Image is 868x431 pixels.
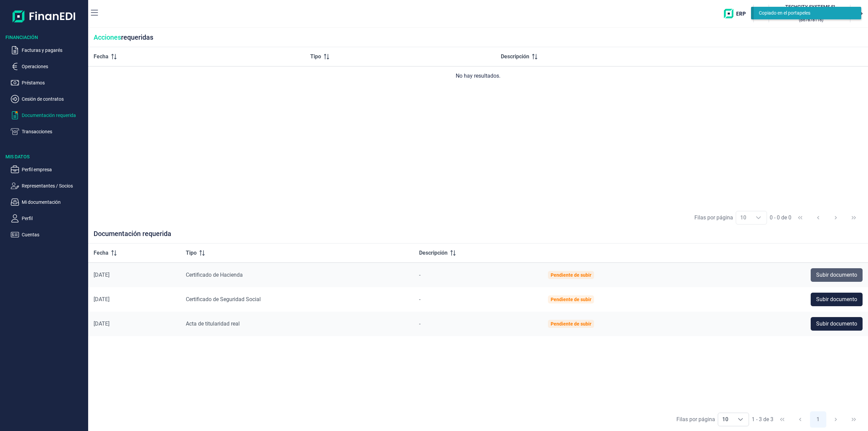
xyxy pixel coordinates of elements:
h3: TECHCITY SYSTEMS SL [785,3,836,10]
button: Perfil [11,214,85,222]
button: Operaciones [11,62,85,71]
button: Cesión de contratos [11,95,85,103]
button: Facturas y pagarés [11,46,85,54]
button: Last Page [846,210,862,226]
button: Perfil empresa [11,165,85,174]
img: erp [724,9,751,18]
span: - [419,272,420,278]
button: Transacciones [11,128,85,136]
p: Operaciones [22,62,85,71]
p: Mi documentación [22,198,85,206]
button: Next Page [828,411,844,428]
div: Choose [750,211,767,224]
button: Documentación requerida [11,111,85,119]
div: [DATE] [94,296,175,303]
button: Previous Page [810,210,826,226]
div: Documentación requerida [88,230,868,243]
p: Perfil [22,214,85,222]
span: Certificado de Seguridad Social [186,296,261,302]
button: Previous Page [792,411,808,428]
button: Last Page [846,411,862,428]
img: Logo de aplicación [13,5,76,27]
div: requeridas [88,28,868,47]
div: Filas por página [694,214,733,222]
span: 0 - 0 de 0 [770,215,791,220]
p: Transacciones [22,128,85,136]
span: Subir documento [816,271,857,279]
span: Descripción [501,53,529,61]
span: 1 - 3 de 3 [752,417,773,422]
span: 10 [718,413,732,426]
span: Subir documento [816,320,857,328]
button: First Page [792,210,808,226]
div: Choose [732,413,749,426]
button: Cuentas [11,231,85,239]
p: Documentación requerida [22,111,85,119]
span: Subir documento [816,295,857,303]
p: Perfil empresa [22,165,85,174]
button: Subir documento [811,293,863,306]
span: Certificado de Hacienda [186,272,243,278]
span: Tipo [186,249,197,257]
button: Representantes / Socios [11,182,85,190]
div: [DATE] [94,320,175,327]
button: First Page [774,411,790,428]
button: Mi documentación [11,198,85,206]
span: Fecha [94,249,108,257]
span: Acta de titularidad real [186,320,240,327]
button: TETECHCITY SYSTEMS SLMark [PERSON_NAME](B67878116) [772,3,847,24]
span: Tipo [310,53,321,61]
button: Next Page [828,210,844,226]
span: Acciones [94,33,121,41]
button: Subir documento [811,268,863,282]
div: Pendiente de subir [551,297,591,302]
span: Descripción [419,249,448,257]
p: Representantes / Socios [22,182,85,190]
button: Préstamos [11,79,85,87]
div: Pendiente de subir [551,272,591,278]
span: - [419,320,420,327]
div: Copiado en el portapeles [759,9,851,17]
div: Pendiente de subir [551,321,591,327]
div: Filas por página [676,415,715,424]
p: Cuentas [22,231,85,239]
button: Subir documento [811,317,863,331]
p: Préstamos [22,79,85,87]
div: [DATE] [94,272,175,278]
p: Facturas y pagarés [22,46,85,54]
div: No hay resultados. [94,72,863,80]
p: Cesión de contratos [22,95,85,103]
span: Fecha [94,53,108,61]
span: - [419,296,420,302]
button: Page 1 [810,411,826,428]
